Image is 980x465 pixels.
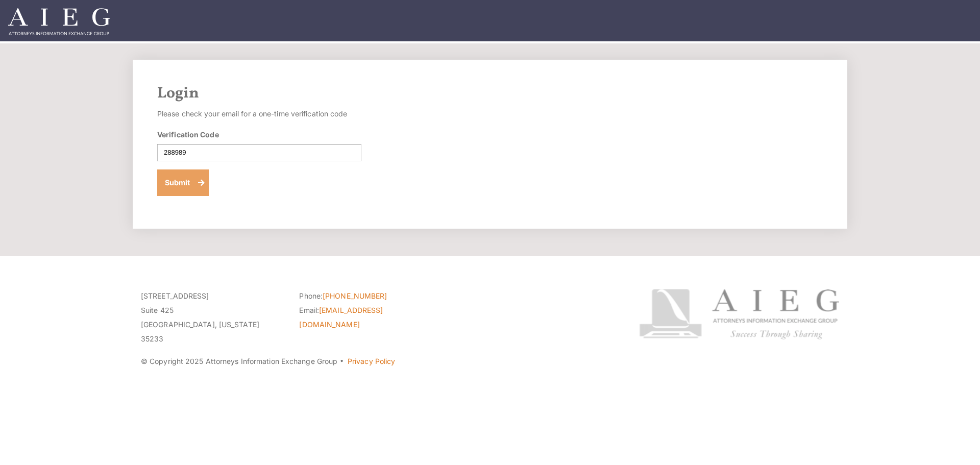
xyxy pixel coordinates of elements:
label: Verification Code [157,129,219,140]
li: Email: [299,303,442,332]
img: Attorneys Information Exchange Group [8,8,110,35]
h2: Login [157,84,823,103]
p: [STREET_ADDRESS] Suite 425 [GEOGRAPHIC_DATA], [US_STATE] 35233 [141,289,284,346]
a: [EMAIL_ADDRESS][DOMAIN_NAME] [299,306,383,329]
p: © Copyright 2025 Attorneys Information Exchange Group [141,354,601,369]
a: Privacy Policy [348,357,395,365]
li: Phone: [299,289,442,303]
p: Please check your email for a one-time verification code [157,107,361,121]
button: Submit [157,169,209,196]
span: · [339,361,344,366]
img: Attorneys Information Exchange Group logo [639,289,839,339]
a: [PHONE_NUMBER] [323,291,387,300]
